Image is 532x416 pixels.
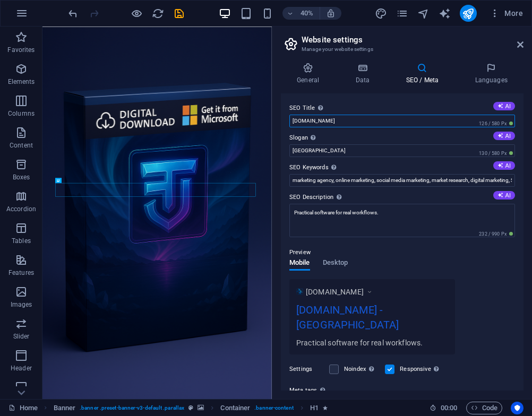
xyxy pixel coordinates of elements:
i: Pages (Ctrl+Alt+S) [396,7,408,20]
p: Slider [13,332,30,341]
label: SEO Title [289,102,515,115]
span: . banner-content [254,402,293,414]
h6: 40% [298,7,315,20]
label: Noindex [344,363,379,376]
button: navigator [417,7,430,20]
button: undo [66,7,79,20]
button: Click here to leave preview mode and continue editing [130,7,143,20]
p: Boxes [13,173,30,181]
i: Save (Ctrl+S) [173,7,185,20]
button: SEO Title [493,102,515,110]
button: SEO Description [493,191,515,200]
button: pages [396,7,409,20]
div: Preview [289,259,348,279]
span: Mobile [289,256,310,271]
button: More [485,5,527,22]
i: Element contains an animation [323,405,328,411]
span: 130 / 580 Px [477,150,515,157]
label: SEO Keywords [289,161,515,174]
h6: Session time [430,402,458,414]
i: On resize automatically adjust zoom level to fit chosen device. [326,8,336,18]
span: Code [471,402,497,414]
span: Click to select. Double-click to edit [310,402,319,414]
p: Header [11,364,32,372]
span: [DOMAIN_NAME] [306,287,364,297]
span: . banner .preset-banner-v3-default .parallax [80,402,184,414]
p: Favorites [7,46,35,54]
span: Click to select. Double-click to edit [54,402,76,414]
button: text_generator [439,7,451,20]
span: 00 00 [441,402,457,414]
input: Slogan... [289,144,515,157]
button: Slogan [493,132,515,140]
i: Publish [462,7,474,20]
span: Desktop [323,256,348,271]
span: 232 / 990 Px [477,230,515,238]
button: 40% [282,7,320,20]
button: reload [151,7,164,20]
button: publish [460,5,477,22]
p: Elements [8,77,35,86]
nav: breadcrumb [54,402,328,414]
p: Tables [12,237,31,245]
h4: General [281,63,339,85]
p: Content [10,141,33,150]
button: Usercentrics [511,402,524,414]
h2: Website settings [302,35,524,45]
span: Click to select. Double-click to edit [220,402,250,414]
button: save [173,7,185,20]
a: Click to cancel selection. Double-click to open Pages [8,402,38,414]
i: Reload page [152,7,164,20]
div: [DOMAIN_NAME] - [GEOGRAPHIC_DATA] [296,302,448,337]
span: 126 / 580 Px [477,120,515,127]
p: Images [11,300,32,309]
i: Undo: Change description (Ctrl+Z) [67,7,79,20]
button: Code [466,402,502,414]
i: This element contains a background [198,405,204,411]
label: Responsive [400,363,442,376]
label: SEO Description [289,191,515,204]
label: Slogan [289,132,515,144]
h4: Languages [459,63,524,85]
p: Columns [8,109,35,118]
span: : [448,404,450,412]
span: More [490,8,523,19]
i: Navigator [417,7,430,20]
label: Meta tags [289,384,515,397]
button: design [375,7,388,20]
h4: Data [339,63,390,85]
h4: SEO / Meta [390,63,459,85]
p: Accordion [6,205,36,213]
i: This element is a customizable preset [188,405,193,411]
div: Practical software for real workflows. [296,337,448,348]
i: Design (Ctrl+Alt+Y) [375,7,387,20]
button: SEO Keywords [493,161,515,170]
p: Preview [289,246,311,259]
p: Features [8,268,34,277]
h3: Manage your website settings [302,45,502,54]
img: forgalisico-JUhulsMBglA32aTcUhiWBw-HljwQjntDmqvS31-5yjH8A.png [296,288,303,295]
label: Settings [289,363,324,376]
